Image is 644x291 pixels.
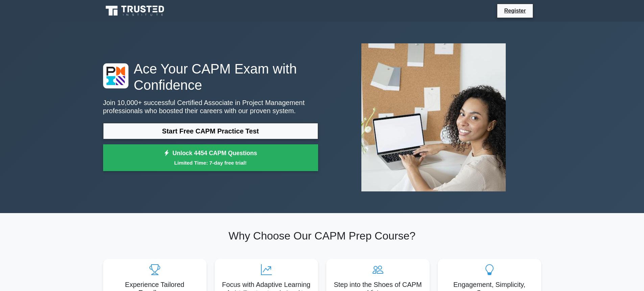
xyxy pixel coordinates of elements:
[103,229,541,242] h2: Why Choose Our CAPM Prep Course?
[103,144,318,171] a: Unlock 4454 CAPM QuestionsLimited Time: 7-day free trial!
[103,123,318,139] a: Start Free CAPM Practice Test
[103,99,318,115] p: Join 10,000+ successful Certified Associate in Project Management professionals who boosted their...
[112,159,310,167] small: Limited Time: 7-day free trial!
[500,6,530,15] a: Register
[103,61,318,93] h1: Ace Your CAPM Exam with Confidence
[220,280,313,289] h5: Focus with Adaptive Learning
